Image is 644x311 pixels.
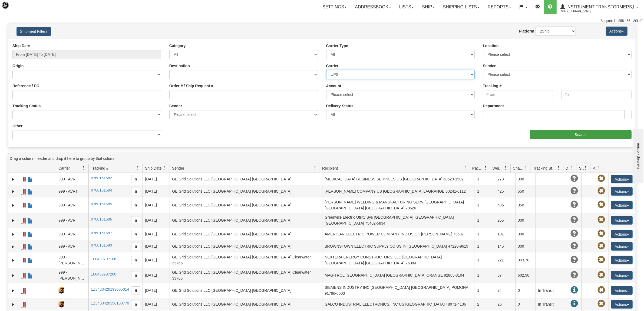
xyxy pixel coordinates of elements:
[475,197,495,213] td: 1
[170,173,322,185] td: GE Grid Solutions LLC [GEOGRAPHIC_DATA] [GEOGRAPHIC_DATA]
[597,242,605,250] span: Pickup Not Assigned
[169,43,186,48] label: Category
[56,185,88,198] td: 999 - AVRT
[322,252,475,268] td: NEXTERA ENERGY CONSTRUCTORS, LLC [GEOGRAPHIC_DATA] [GEOGRAPHIC_DATA] [GEOGRAPHIC_DATA] 76384
[131,256,140,264] button: Copy to clipboard
[170,185,322,198] td: GE Grid Solutions LLC [GEOGRAPHIC_DATA] [GEOGRAPHIC_DATA]
[597,216,605,223] span: Pickup Not Assigned
[91,287,129,291] a: 1Z3483420193005014
[475,252,495,268] td: 1
[131,300,140,308] button: Copy to clipboard
[143,298,170,310] td: [DATE]
[322,240,475,253] td: BROWNSTOWN ELECTRIC SUPPLY CO US IN [GEOGRAPHIC_DATA] 47220-9619
[91,188,112,192] a: 0760161684
[8,153,636,164] div: grid grouping header
[11,258,16,263] a: Expand
[143,213,170,228] td: [DATE]
[536,298,568,310] td: In Transit
[611,175,633,183] button: Actions
[475,240,495,253] td: 1
[501,163,510,173] a: Weight filter column settings
[513,166,524,171] span: Charge
[143,268,170,283] td: [DATE]
[12,63,24,69] label: Origin
[56,213,88,228] td: 999 - AVR
[597,271,605,279] span: Pickup Not Assigned
[322,228,475,240] td: AMERICAN ELECTRIC POWER COMPANY INC US OK [PERSON_NAME] 73507
[395,0,418,14] a: Lists
[475,185,495,198] td: 1
[554,163,563,173] a: Tracking Status filter column settings
[12,123,22,129] label: Other
[170,240,322,253] td: GE Grid Solutions LLC [GEOGRAPHIC_DATA] [GEOGRAPHIC_DATA]
[169,103,182,109] label: Sender
[11,244,16,250] a: Expand
[632,128,643,183] iframe: chat widget
[4,5,50,9] div: live help - online
[170,197,322,213] td: GE Grid Solutions LLC [GEOGRAPHIC_DATA] [GEOGRAPHIC_DATA]
[495,252,515,268] td: 221
[515,252,536,268] td: 343.78
[495,240,515,253] td: 145
[131,286,140,294] button: Copy to clipboard
[597,201,605,208] span: Pickup Not Assigned
[322,166,338,171] span: Recipient
[483,90,553,99] input: From
[322,283,475,298] td: SIEMENS INDUSTRY INC [GEOGRAPHIC_DATA] [GEOGRAPHIC_DATA] POMONA 91766-6503
[461,163,470,173] a: Recipient filter column settings
[570,300,578,307] span: In Transit
[56,173,88,185] td: 999 - AVR
[172,166,184,171] span: Sender
[21,255,26,264] a: Label
[326,43,348,48] label: Carrier Type
[326,103,354,109] label: Delivery Status
[322,213,475,228] td: Greenville Electric Utility Sys [GEOGRAPHIC_DATA] [GEOGRAPHIC_DATA] [GEOGRAPHIC_DATA] 75402-5834
[131,230,140,238] button: Copy to clipboard
[27,242,33,250] a: BOL / CMR
[91,272,116,276] a: 108439797200
[1,19,643,23] div: Support: 1 - 855 - 55 - 2SHIP
[515,240,536,253] td: 300
[475,213,495,228] td: 1
[593,166,597,171] span: Pickup Status
[21,286,26,294] a: Label
[515,197,536,213] td: 350
[611,216,633,225] button: Actions
[493,166,504,171] span: Weight
[567,163,577,173] a: Delivery Status filter column settings
[581,163,590,173] a: Shipment Issues filter column settings
[472,166,484,171] span: Packages
[495,185,515,198] td: 425
[11,288,16,293] a: Expand
[611,271,633,280] button: Actions
[475,283,495,298] td: 1
[131,201,140,209] button: Copy to clipboard
[515,173,536,185] td: 300
[495,197,515,213] td: 486
[611,187,633,196] button: Actions
[21,242,26,250] a: Label
[322,268,475,283] td: MAG-TROL [GEOGRAPHIC_DATA] [GEOGRAPHIC_DATA] ORANGE 92865-3104
[56,268,88,283] td: 999 - [PERSON_NAME]
[170,268,322,283] td: GE Grid Solutions LLC [GEOGRAPHIC_DATA] [GEOGRAPHIC_DATA] Clearwater 33765
[91,217,112,221] a: 0760161686
[475,298,495,310] td: 2
[597,187,605,195] span: Pickup Not Assigned
[91,176,112,180] a: 0760161682
[530,130,632,139] input: Search
[131,242,140,250] button: Copy to clipboard
[27,255,33,264] a: BOL / CMR
[170,228,322,240] td: GE Grid Solutions LLC [GEOGRAPHIC_DATA] [GEOGRAPHIC_DATA]
[495,173,515,185] td: 278
[27,174,33,183] a: BOL / CMR
[439,0,484,14] a: Shipping lists
[143,197,170,213] td: [DATE]
[611,201,633,209] button: Actions
[597,256,605,264] span: Pickup Not Assigned
[21,174,26,183] a: Label
[322,197,475,213] td: [PERSON_NAME] WELDING & MANUFACTURING SERV [GEOGRAPHIC_DATA] [GEOGRAPHIC_DATA] [GEOGRAPHIC_DATA] ...
[143,283,170,298] td: [DATE]
[170,213,322,228] td: GE Grid Solutions LLC [GEOGRAPHIC_DATA] [GEOGRAPHIC_DATA]
[12,43,30,48] label: Ship Date
[495,213,515,228] td: 255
